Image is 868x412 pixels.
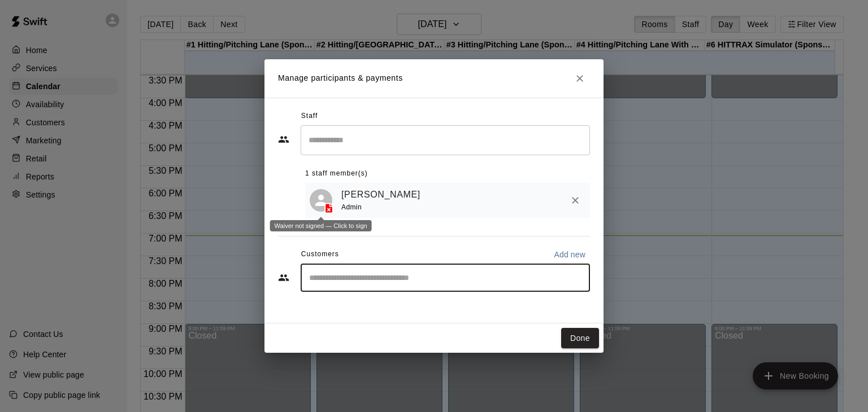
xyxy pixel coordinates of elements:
svg: Customers [278,272,289,283]
span: Admin [341,203,362,211]
p: Add new [554,249,585,260]
div: Waiver not signed — Click to sign [270,220,372,231]
button: Done [561,328,599,349]
a: [PERSON_NAME] [341,187,420,202]
span: Customers [301,246,339,264]
span: 1 staff member(s) [305,165,368,183]
div: Start typing to search customers... [301,264,590,292]
span: Staff [301,107,318,125]
button: Remove [565,190,585,211]
button: Close [570,68,590,89]
div: Search staff [301,125,590,155]
div: Nick Rusch [310,189,332,212]
button: Add new [549,246,590,264]
svg: Staff [278,134,289,145]
p: Manage participants & payments [278,72,403,84]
